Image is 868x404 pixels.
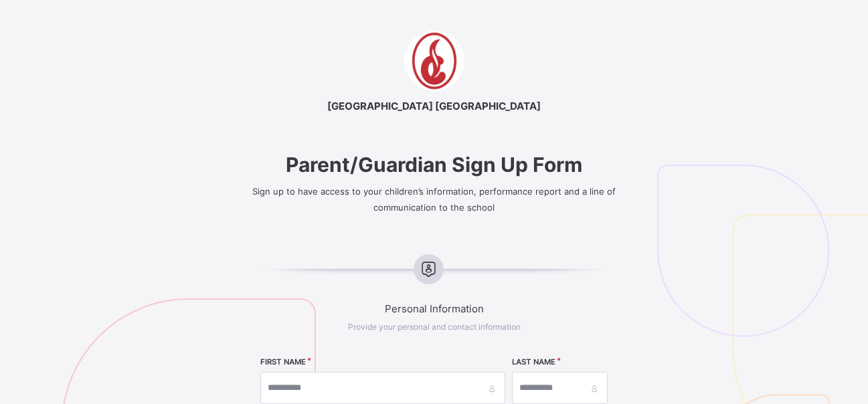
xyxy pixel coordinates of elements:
label: LAST NAME [512,357,555,367]
span: Parent/Guardian Sign Up Form [217,153,651,177]
span: Provide your personal and contact information [348,322,521,332]
span: Sign up to have access to your children’s information, performance report and a line of communica... [252,186,616,213]
label: FIRST NAME [260,357,306,367]
span: Personal Information [217,302,651,315]
span: [GEOGRAPHIC_DATA] [GEOGRAPHIC_DATA] [217,100,651,112]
